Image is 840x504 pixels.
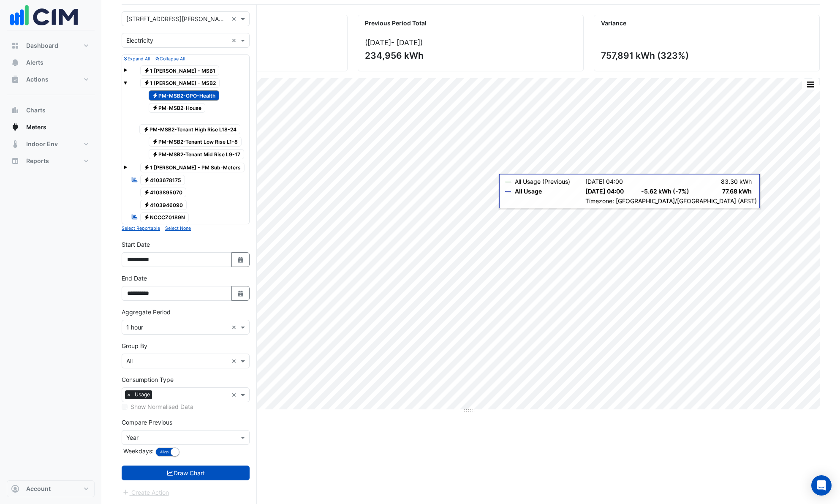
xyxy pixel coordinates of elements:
button: Meters [7,119,95,136]
span: × [125,390,133,399]
app-icon: Meters [11,123,19,131]
fa-icon: Reportable [131,176,139,183]
label: Start Date [122,240,150,249]
div: Variance [594,15,819,31]
fa-icon: Electricity [144,214,150,221]
label: Compare Previous [122,418,172,427]
button: Indoor Env [7,136,95,153]
fa-icon: Select Date [237,256,245,263]
fa-icon: Electricity [152,139,158,145]
span: 1 [PERSON_NAME] - MSB1 [140,65,220,76]
button: More Options [802,79,819,90]
span: MSB2 House [140,212,189,223]
button: Select None [165,224,191,232]
span: 4103895070 [140,188,187,198]
span: Indoor Env [26,140,58,148]
img: Company Logo [10,0,78,30]
fa-icon: Electricity [144,80,150,86]
app-icon: Indoor Env [11,140,19,148]
fa-icon: Electricity [144,202,150,208]
span: PM-MSB2-House [149,103,206,113]
span: Charts [26,106,46,114]
small: Collapse All [155,56,185,62]
button: Account [7,480,95,497]
div: ([DATE] ) [365,38,576,47]
span: Meters [26,123,46,131]
span: 4103946090 [140,200,187,210]
app-icon: Dashboard [11,41,19,50]
small: Select None [165,226,191,231]
div: Selected meters/streams do not support normalisation [122,402,250,411]
app-icon: Alerts [11,58,19,67]
span: 1 [PERSON_NAME] - MSB2 [140,78,220,88]
small: Select Reportable [122,226,160,231]
span: Actions [26,75,49,84]
span: Dashboard [26,41,58,50]
fa-icon: Electricity [144,189,150,196]
fa-icon: Electricity [152,92,158,98]
app-escalated-ticket-create-button: Please draw the charts first [122,488,169,495]
app-icon: Actions [11,75,19,84]
span: Reports [26,157,49,165]
label: Aggregate Period [122,308,171,316]
button: Alerts [7,54,95,71]
fa-icon: Select Date [237,290,245,297]
span: Usage [133,390,152,399]
button: Draw Chart [122,466,250,480]
span: PM-MSB2-GPO-Health [149,90,220,101]
label: Weekdays: [122,447,154,455]
app-icon: Reports [11,157,19,165]
button: Expand All [124,55,150,63]
fa-icon: Electricity [144,67,150,74]
button: Collapse All [155,55,185,63]
fa-icon: Reportable [131,213,139,221]
fa-icon: Electricity [144,177,150,183]
small: Expand All [124,56,150,62]
button: Reports [7,153,95,169]
span: PM-MSB2-Tenant Mid Rise L9-17 [149,149,245,159]
span: Clear [231,36,239,45]
button: Select Reportable [122,224,160,232]
label: Group By [122,341,147,350]
div: Previous Period Total [358,15,583,31]
app-icon: Charts [11,106,19,114]
div: Open Intercom Messenger [811,475,832,496]
fa-icon: Electricity [152,151,158,157]
span: Clear [231,14,239,23]
label: Consumption Type [122,375,174,384]
span: Clear [231,390,239,399]
button: Charts [7,102,95,119]
label: End Date [122,274,147,283]
button: Actions [7,71,95,88]
button: Dashboard [7,37,95,54]
span: Clear [231,323,239,332]
span: MSB1 House & non-essential [140,175,185,185]
span: Alerts [26,58,43,67]
span: Account [26,485,51,493]
fa-icon: Electricity [144,164,150,171]
fa-icon: Electricity [143,126,150,132]
span: PM-MSB2-Tenant Low Rise L1-8 [149,137,242,147]
label: Show Normalised Data [130,402,193,411]
span: PM-MSB2-Tenant High Rise L18-24 [139,124,240,134]
fa-icon: Electricity [152,105,158,111]
div: 234,956 kWh [365,50,575,61]
span: - [DATE] [391,38,420,47]
span: Clear [231,357,239,365]
span: 1 [PERSON_NAME] - PM Sub-Meters [140,163,245,173]
div: 757,891 kWh (323%) [601,50,811,61]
